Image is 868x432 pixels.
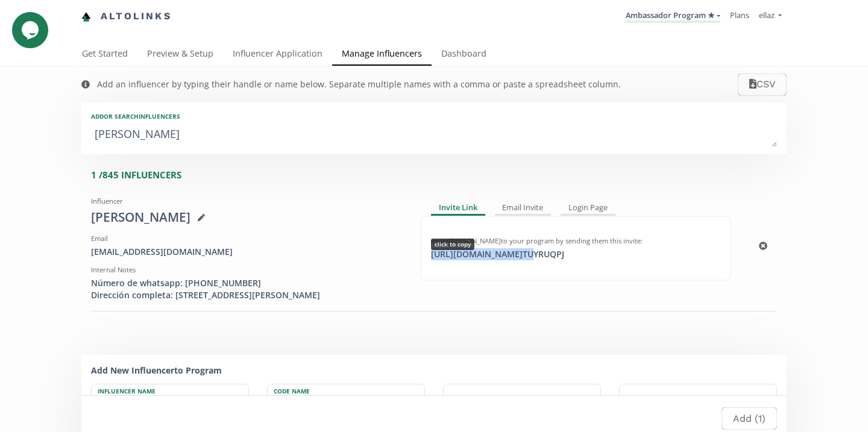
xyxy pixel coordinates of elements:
a: Ambassador Program ★ [626,10,720,23]
img: favicon-32x32.png [81,12,91,22]
a: Manage Influencers [332,43,432,67]
div: [PERSON_NAME] [91,208,402,227]
label: Influencer Name [92,384,236,395]
div: Email Invite [495,201,552,216]
a: Plans [730,10,749,20]
a: Dashboard [432,43,496,67]
div: click to copy [431,239,474,249]
a: Influencer Application [223,43,332,67]
a: ellaz [759,10,782,23]
iframe: chat widget [12,12,51,48]
span: ellaz [759,10,775,20]
div: Influencer [91,196,402,206]
div: Número de whatsapp: [PHONE_NUMBER] Dirección completa: [STREET_ADDRESS][PERSON_NAME] [91,277,402,301]
div: Login Page [561,201,615,216]
div: Add or search INFLUENCERS [91,112,777,121]
a: Preview & Setup [137,43,223,67]
div: Invite Link [431,201,485,216]
div: Internal Notes [91,265,402,275]
div: [EMAIL_ADDRESS][DOMAIN_NAME] [91,246,402,258]
div: Add an influencer by typing their handle or name below. Separate multiple names with a comma or p... [97,78,621,90]
div: [URL][DOMAIN_NAME] TUYRUQPJ [424,248,571,260]
label: Code Name [268,384,412,395]
button: Add (1) [722,408,777,430]
strong: Add New Influencer to Program [91,365,222,376]
a: Get Started [72,43,137,67]
div: 1 / 845 INFLUENCERS [91,169,787,181]
label: Internal Notes [620,393,764,407]
label: Email [444,393,588,407]
textarea: [PERSON_NAME] [91,123,777,147]
button: CSV [738,74,787,96]
a: Altolinks [81,7,172,27]
div: Invite [PERSON_NAME] to your program by sending them this invite: [431,236,720,246]
div: Email [91,234,402,243]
